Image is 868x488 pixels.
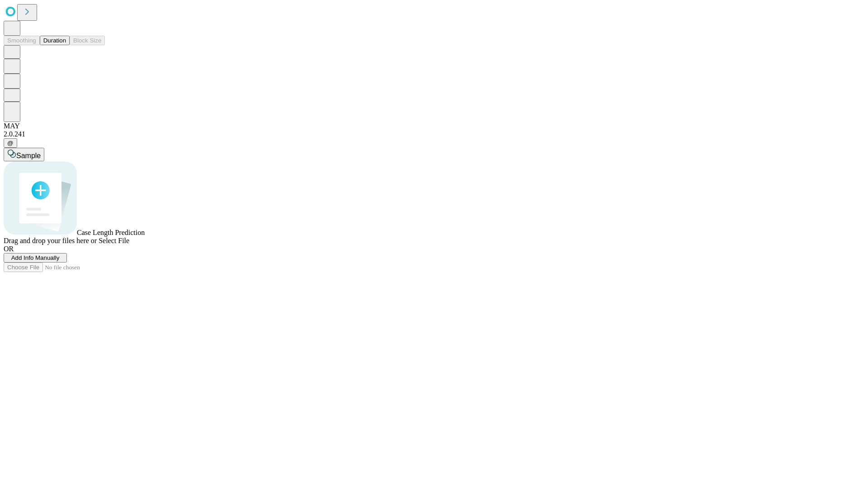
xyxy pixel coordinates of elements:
[70,36,105,45] button: Block Size
[4,253,67,263] button: Add Info Manually
[99,237,129,244] span: Select File
[16,152,41,160] span: Sample
[11,254,60,261] span: Add Info Manually
[40,36,70,45] button: Duration
[4,130,864,138] div: 2.0.241
[4,237,97,244] span: Drag and drop your files here or
[77,229,145,236] span: Case Length Prediction
[4,36,40,45] button: Smoothing
[4,122,864,130] div: MAY
[4,245,14,253] span: OR
[4,138,17,148] button: @
[4,148,44,161] button: Sample
[7,140,14,146] span: @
